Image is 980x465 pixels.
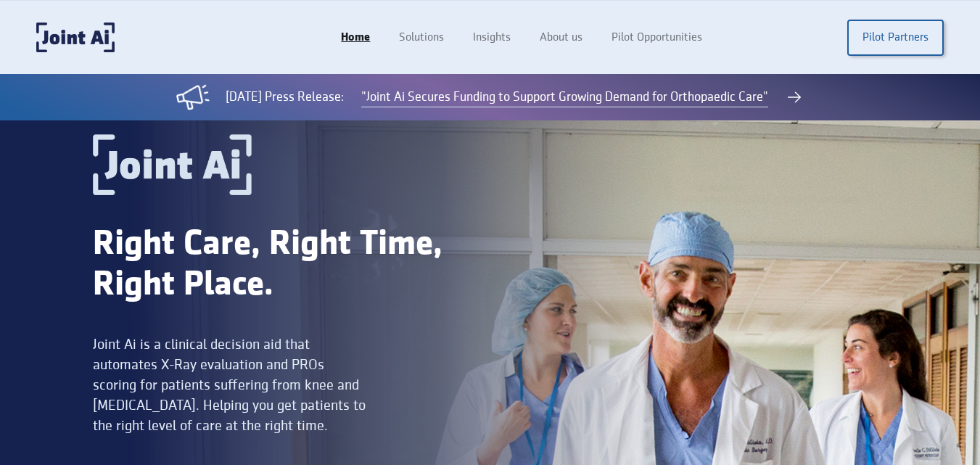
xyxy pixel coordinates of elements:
a: Solutions [384,24,458,52]
a: Pilot Opportunities [597,24,717,52]
a: Home [326,24,384,52]
a: Insights [458,24,525,52]
a: "Joint Ai Secures Funding to Support Growing Demand for Orthopaedic Care" [361,88,768,107]
a: home [36,22,115,52]
div: Joint Ai is a clinical decision aid that automates X-Ray evaluation and PROs scoring for patients... [93,334,371,436]
div: Right Care, Right Time, Right Place. [93,224,490,305]
a: Pilot Partners [847,20,944,56]
div: [DATE] Press Release: [226,88,344,107]
a: About us [525,24,597,52]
